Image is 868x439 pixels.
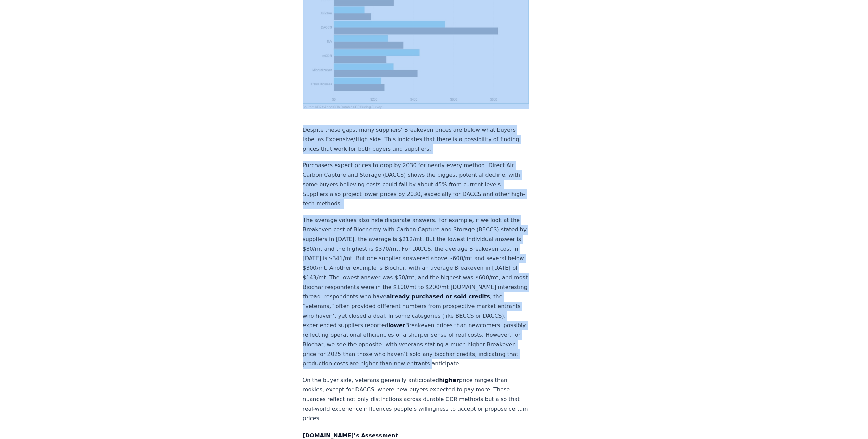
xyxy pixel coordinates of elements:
p: Despite these gaps, many suppliers’ Breakeven prices are below what buyers label as Expensive/Hig... [303,125,529,154]
p: Purchasers expect prices to drop by 2030 for nearly every method. Direct Air Carbon Capture and S... [303,161,529,209]
p: On the buyer side, veterans generally anticipated price ranges than rookies, except for DACCS, wh... [303,375,529,423]
strong: already purchased or sold credits [386,293,490,300]
strong: [DOMAIN_NAME]’s Assessment [303,432,398,439]
strong: lower [388,322,405,329]
strong: higher [439,377,459,383]
p: The average values also hide disparate answers. For example, if we look at the Breakeven cost of ... [303,215,529,369]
